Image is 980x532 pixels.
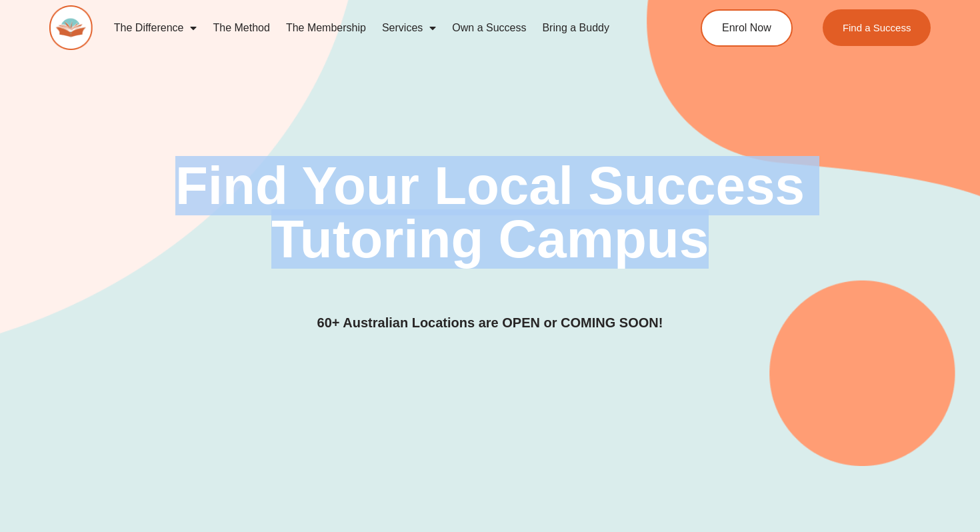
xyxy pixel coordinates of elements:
a: Find a Success [823,9,931,46]
h3: 60+ Australian Locations are OPEN or COMING SOON! [317,313,663,333]
a: Enrol Now [701,9,793,47]
a: The Difference [106,13,205,43]
a: The Method [205,13,277,43]
a: The Membership [278,13,374,43]
a: Services [374,13,444,43]
h2: Find Your Local Success Tutoring Campus [141,159,838,266]
nav: Menu [106,13,651,43]
a: Own a Success [444,13,534,43]
span: Enrol Now [722,23,771,33]
a: Bring a Buddy [534,13,617,43]
span: Find a Success [843,23,911,33]
iframe: Chat Widget [751,381,980,532]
